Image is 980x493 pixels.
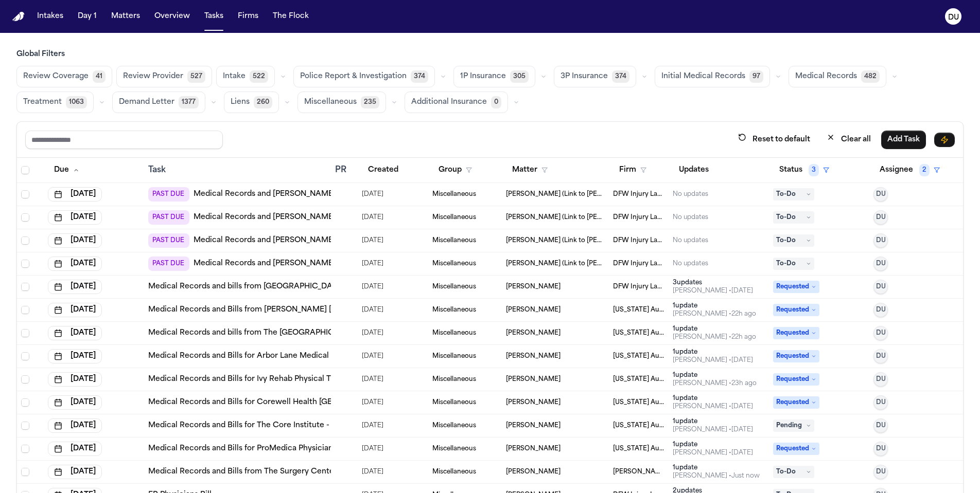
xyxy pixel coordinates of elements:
span: 522 [250,70,268,83]
span: Police Report & Investigation [300,71,407,82]
span: Miscellaneous [304,97,357,107]
button: Day 1 [74,7,101,26]
span: 41 [93,70,106,83]
span: Initial Medical Records [661,71,745,82]
button: Intakes [33,7,67,26]
img: Finch Logo [12,12,25,22]
span: 1063 [66,96,87,108]
span: 1377 [179,96,199,108]
button: Intake522 [216,66,275,87]
span: 0 [491,96,501,108]
button: Firms [234,7,262,26]
span: Review Provider [123,71,183,82]
span: Liens [231,97,250,107]
h3: Global Filters [16,49,964,60]
button: Demand Letter1377 [112,92,205,113]
span: 305 [510,70,529,83]
a: Home [12,12,25,22]
span: Intake [223,71,246,82]
span: 374 [612,70,629,83]
span: 482 [861,70,880,83]
button: Reset to default [732,130,816,149]
button: 1P Insurance305 [453,66,535,87]
span: 3P Insurance [561,71,608,82]
button: Additional Insurance0 [405,92,508,113]
button: The Flock [269,7,313,26]
span: 235 [361,96,379,108]
button: Liens260 [224,92,279,113]
button: Miscellaneous235 [297,92,386,113]
span: 97 [749,70,763,83]
span: Treatment [23,97,62,107]
span: 527 [187,70,205,83]
span: 1P Insurance [460,71,506,82]
span: 260 [254,96,272,108]
button: Overview [150,7,194,26]
button: Matters [107,7,144,26]
button: Add Task [881,131,926,149]
span: Medical Records [795,71,857,82]
span: Additional Insurance [411,97,487,107]
button: Tasks [200,7,227,26]
button: Police Report & Investigation374 [293,66,435,87]
button: Review Coverage41 [16,66,112,87]
span: Demand Letter [119,97,174,107]
button: Immediate Task [934,133,955,147]
span: 374 [411,70,428,83]
button: Medical Records482 [789,66,886,87]
span: Review Coverage [23,71,89,82]
button: Clear all [820,130,877,149]
button: Treatment1063 [16,92,94,113]
button: Initial Medical Records97 [655,66,770,87]
button: 3P Insurance374 [554,66,636,87]
button: Review Provider527 [116,66,212,87]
